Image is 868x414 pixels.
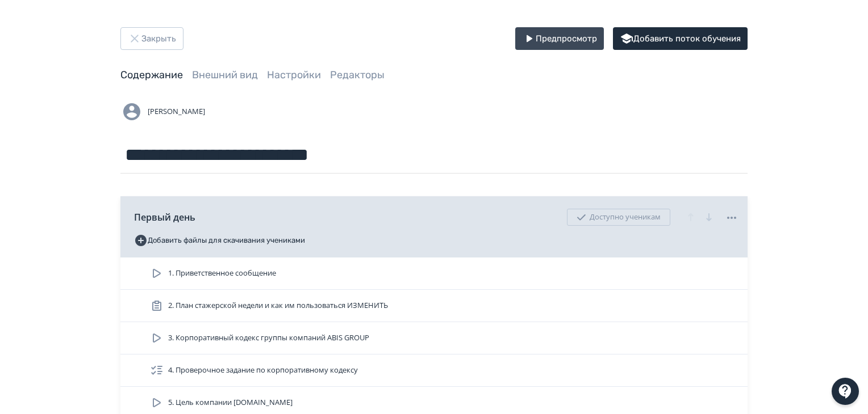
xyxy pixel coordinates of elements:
[148,106,205,117] span: [PERSON_NAME]
[134,210,195,224] span: Первый день
[168,332,369,344] span: 3. Корпоративный кодекс группы компаний ABIS GROUP
[168,365,358,376] span: 4. Проверочное задание по корпоративному кодексу
[120,257,748,290] div: 1. Приветственное сообщение
[168,397,293,408] span: 5. Цель компании SVET.KZ
[192,69,258,81] a: Внешний вид
[120,69,183,81] a: Содержание
[168,268,276,279] span: 1. Приветственное сообщение
[134,231,305,250] button: Добавить файлы для скачивания учениками
[120,27,183,50] button: Закрыть
[168,300,388,311] span: 2. План стажерской недели и как им пользоваться ИЗМЕНИТЬ
[613,27,748,50] button: Добавить поток обучения
[267,69,321,81] a: Настройки
[567,209,670,226] div: Доступно ученикам
[330,69,385,81] a: Редакторы
[515,27,604,50] button: Предпросмотр
[120,322,748,354] div: 3. Корпоративный кодекс группы компаний ABIS GROUP
[120,354,748,387] div: 4. Проверочное задание по корпоративному кодексу
[120,290,748,322] div: 2. План стажерской недели и как им пользоваться ИЗМЕНИТЬ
